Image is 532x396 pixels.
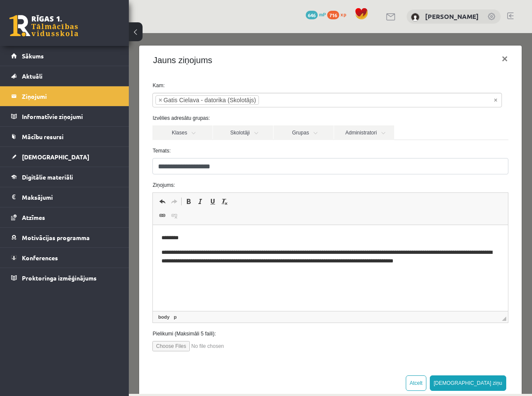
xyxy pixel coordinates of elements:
[22,52,44,60] span: Sākums
[306,11,326,18] a: 646 mP
[425,12,479,21] a: [PERSON_NAME]
[22,213,45,221] span: Atzīmes
[11,187,118,207] a: Maksājumi
[373,283,377,288] span: Resize
[17,148,386,156] label: Ziņojums:
[327,11,339,19] span: 716
[66,163,78,174] a: Italic (Ctrl+I)
[22,86,118,106] legend: Ziņojumi
[43,280,50,288] a: p element
[11,228,118,247] a: Motivācijas programma
[11,127,118,146] a: Mācību resursi
[27,62,130,72] li: Gatis Cielava - datorika (Skolotājs)
[301,342,377,358] button: [DEMOGRAPHIC_DATA] ziņu
[22,254,58,262] span: Konferences
[17,114,386,122] label: Temats:
[40,177,52,188] a: Unlink
[27,163,40,174] a: Undo (Ctrl+Z)
[306,11,318,19] span: 646
[22,234,90,241] span: Motivācijas programma
[11,248,118,268] a: Konferences
[145,92,205,107] a: Grupas
[11,46,118,66] a: Sākums
[22,72,43,80] span: Aktuāli
[411,13,420,21] img: Signija Fazekaša
[22,153,89,161] span: [DEMOGRAPHIC_DATA]
[22,133,64,140] span: Mācību resursi
[22,274,97,282] span: Proktoringa izmēģinājums
[22,173,73,181] span: Digitālie materiāli
[78,163,90,174] a: Underline (Ctrl+U)
[22,187,118,207] legend: Maksājumi
[365,63,368,71] span: Noņemt visus vienumus
[11,167,118,187] a: Digitālie materiāli
[319,11,326,18] span: mP
[11,147,118,167] a: [DEMOGRAPHIC_DATA]
[40,163,52,174] a: Redo (Ctrl+Y)
[24,192,379,278] iframe: Editor, wiswyg-editor-47433910843920-1758455635-837
[17,49,386,56] label: Kam:
[22,107,118,126] legend: Informatīvie ziņojumi
[366,14,386,38] button: ×
[84,92,144,107] a: Skolotāji
[27,177,40,188] a: Link (Ctrl+K)
[27,280,42,288] a: body element
[340,11,346,18] span: xp
[11,66,118,86] a: Aktuāli
[277,342,298,358] button: Atcelt
[54,163,66,174] a: Bold (Ctrl+B)
[90,163,102,174] a: Remove Format
[205,92,265,107] a: Administratori
[17,81,386,89] label: Izvēlies adresātu grupas:
[11,86,118,106] a: Ziņojumi
[30,63,33,71] span: ×
[9,15,78,37] a: Rīgas 1. Tālmācības vidusskola
[17,297,386,305] label: Pielikumi (Maksimāli 5 faili):
[327,11,350,18] a: 716 xp
[11,107,118,126] a: Informatīvie ziņojumi
[24,92,84,107] a: Klases
[24,21,83,34] h4: Jauns ziņojums
[11,268,118,288] a: Proktoringa izmēģinājums
[11,207,118,227] a: Atzīmes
